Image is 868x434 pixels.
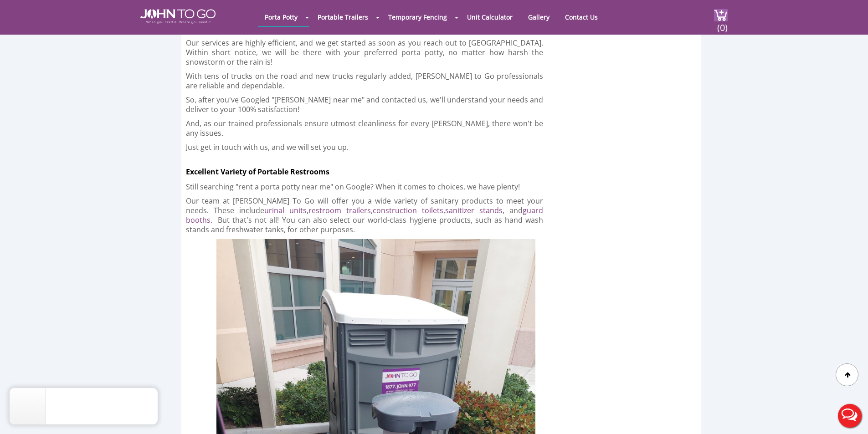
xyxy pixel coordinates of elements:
a: guard booths [186,205,544,225]
a: urinal units [264,205,307,215]
p: Our team at [PERSON_NAME] To Go will offer you a wide variety of sanitary products to meet your n... [186,196,544,235]
p: And, as our trained professionals ensure utmost cleanliness for every [PERSON_NAME], there won't ... [186,119,544,138]
img: JOHN to go [140,9,216,24]
button: Live Chat [832,398,868,434]
p: So, after you've Googled "[PERSON_NAME] near me" and contacted us, we'll understand your needs an... [186,95,544,114]
p: Still searching "rent a porta potty near me" on Google? When it comes to choices, we have plenty! [186,182,544,192]
a: Portable Trailers [311,8,375,26]
span: (0) [717,14,728,34]
p: Just get in touch with us, and we will set you up. [186,143,544,152]
p: With tens of trucks on the road and new trucks regularly added, [PERSON_NAME] to Go professionals... [186,71,544,91]
p: Our services are highly efficient, and we get started as soon as you reach out to [GEOGRAPHIC_DAT... [186,38,544,67]
a: construction toilets [373,205,443,215]
a: sanitizer stands [445,205,503,215]
img: cart a [714,9,728,21]
a: Gallery [521,8,556,26]
h2: Excellent Variety of Portable Restrooms [186,161,566,178]
a: restroom trailers [308,205,371,215]
a: Unit Calculator [460,8,519,26]
a: Temporary Fencing [381,8,454,26]
a: Contact Us [558,8,605,26]
a: Porta Potty [258,8,304,26]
